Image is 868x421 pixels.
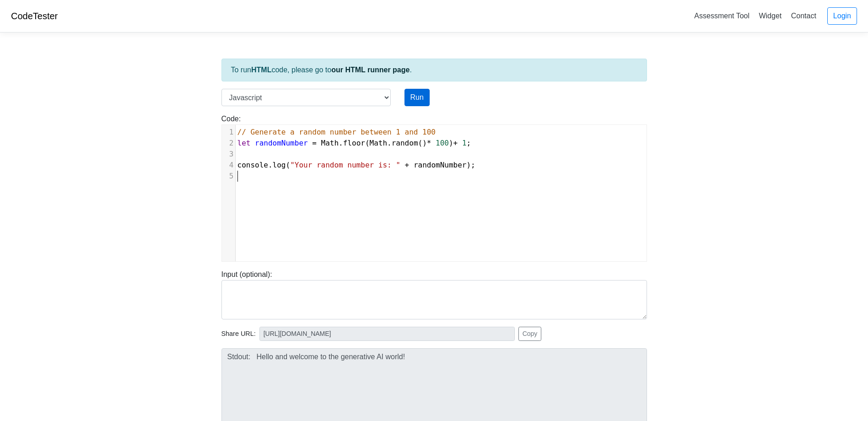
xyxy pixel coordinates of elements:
a: CodeTester [11,11,58,21]
span: random [392,139,418,147]
span: randomNumber [255,139,308,147]
a: Contact [787,8,820,23]
a: Widget [755,8,785,23]
span: console [237,161,268,169]
span: Math [370,139,388,147]
span: Math [321,139,339,147]
a: Assessment Tool [690,8,753,23]
span: 1 [462,139,467,147]
span: // Generate a random number between 1 and 100 [237,128,436,136]
div: Input (optional): [215,269,654,319]
div: 4 [222,160,235,171]
span: randomNumber [414,161,467,169]
span: = [312,139,317,147]
button: Copy [518,327,542,341]
div: 1 [222,127,235,138]
div: To run code, please go to . [221,59,647,81]
span: + [405,161,410,169]
span: Share URL: [221,329,256,339]
div: Code: [215,113,654,262]
input: No share available yet [259,327,515,341]
span: log [273,161,286,169]
span: . ( ); [237,161,475,169]
span: . ( . () ) ; [237,139,471,147]
span: 100 [436,139,449,147]
a: our HTML runner page [331,66,410,74]
button: Run [404,89,430,106]
a: Login [827,7,857,25]
div: 3 [222,149,235,160]
div: 2 [222,138,235,149]
span: "Your random number is: " [290,161,400,169]
span: floor [343,139,365,147]
span: + [453,139,458,147]
strong: HTML [251,66,271,74]
span: let [237,139,251,147]
div: 5 [222,171,235,182]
